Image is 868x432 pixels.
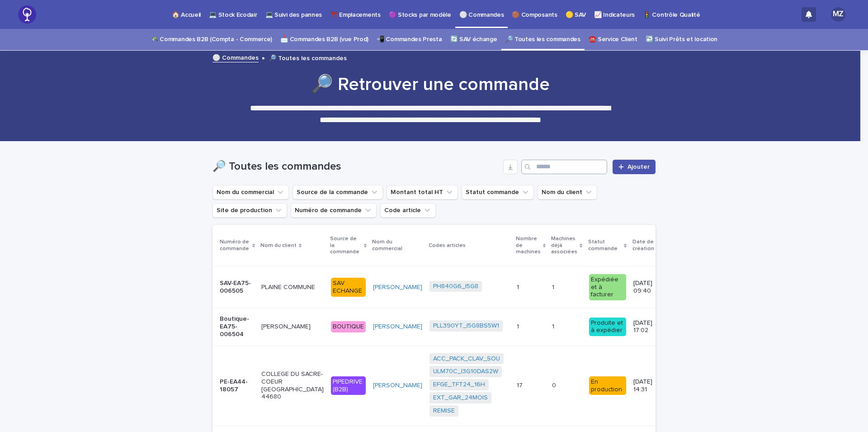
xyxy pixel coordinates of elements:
[433,283,478,290] a: PH840G6_I5G8
[18,5,36,24] img: JzSyWMYZRrOrwMBeQwjA
[517,380,524,389] p: 17
[220,315,254,338] p: Boutique-EA75-006504
[280,29,368,50] a: 📩 Commandes B2B (vue Prod)
[377,29,442,50] a: 📲 Commandes Presta
[372,237,423,254] p: Nom du commercial
[220,280,254,295] p: SAV-EA75-006505
[632,237,654,254] p: Date de création
[373,323,422,331] a: [PERSON_NAME]
[589,318,626,337] div: Produite et à expédier
[261,323,324,331] p: [PERSON_NAME]
[151,29,272,50] a: 🛰️ Commandes B2B (Compta - Commerce)
[831,7,845,22] div: MZ
[517,321,521,331] p: 1
[220,237,250,254] p: Numéro de commande
[552,321,556,331] p: 1
[505,29,580,50] a: 🔎 Toutes les commandes
[521,160,607,174] input: Search
[433,394,488,402] a: EXT_GAR_24MOIS
[627,164,650,170] span: Add New
[589,29,637,50] a: ☎️ Service Client
[260,241,297,251] p: Nom du client
[429,241,466,251] p: Codes articles
[209,74,652,95] h1: 🔎 Retrouver une commande
[450,29,497,50] a: 🔄 SAV échange
[212,203,287,218] button: Site de production
[633,378,658,394] p: [DATE] 14:31
[212,52,259,62] a: ⚪ Commandes
[551,234,577,257] p: Machines déjà associées
[212,160,500,173] h1: 🔎 Toutes les commandes
[433,322,499,330] a: PLL390YT_I5G8BS5W1
[589,376,626,395] div: En production
[517,282,521,291] p: 1
[387,185,458,199] button: Montant total HT
[433,407,455,415] a: REMISE
[589,274,626,300] div: Expédiée et à facturer
[291,203,377,218] button: Numéro de commande
[516,234,541,257] p: Nombre de machines
[433,381,485,389] a: EFGE_TFT24_16H
[552,380,558,389] p: 0
[373,382,422,389] a: [PERSON_NAME]
[552,282,556,291] p: 1
[613,160,656,174] a: Add New
[261,284,324,291] p: PLAINE COMMUNE
[588,237,622,254] p: Statut commande
[269,52,347,62] p: 🔎 Toutes les commandes
[212,185,289,199] button: Nom du commercial
[330,234,362,257] p: Source de la commande
[433,355,500,363] a: ACC_PACK_CLAV_SOU
[380,203,436,218] button: Code article
[462,185,534,199] button: Statut commande
[331,376,366,395] div: PIPEDRIVE (B2B)
[633,280,658,295] p: [DATE] 09:40
[646,29,717,50] a: ↩️ Suivi Prêts et location
[331,278,366,297] div: SAV ECHANGE
[331,321,366,332] div: BOUTIQUE
[292,185,383,199] button: Source de la commande
[373,284,422,291] a: [PERSON_NAME]
[220,378,254,394] p: PE-EA44-18057
[538,185,597,199] button: Nom du client
[261,370,324,401] p: COLLEGE DU SACRE-COEUR [GEOGRAPHIC_DATA] 44680
[433,368,498,375] a: ULM70C_I3G10DAS2W
[633,319,658,335] p: [DATE] 17:02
